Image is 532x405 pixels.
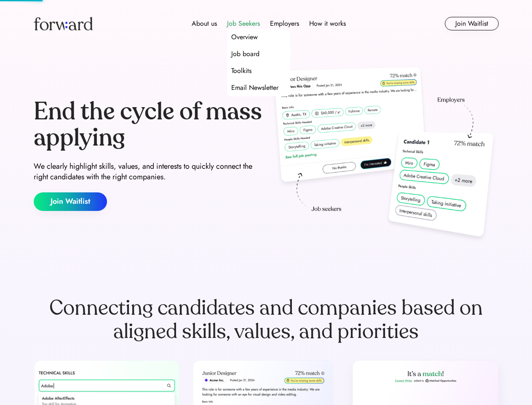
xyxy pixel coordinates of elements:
[34,192,107,211] button: Join Waitlist
[192,19,217,29] div: About us
[309,19,346,29] div: How it works
[445,17,499,30] button: Join Waitlist
[34,17,93,30] img: Forward logo
[231,66,251,76] div: Toolkits
[270,64,499,246] img: hero-image.png
[231,49,259,59] div: Job board
[227,19,260,29] div: Job Seekers
[231,32,258,42] div: Overview
[231,83,278,93] div: Email Newsletter
[34,161,263,182] div: We clearly highlight skills, values, and interests to quickly connect the right candidates with t...
[270,19,299,29] div: Employers
[34,99,263,151] div: End the cycle of mass applying
[34,296,499,343] div: Connecting candidates and companies based on aligned skills, values, and priorities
